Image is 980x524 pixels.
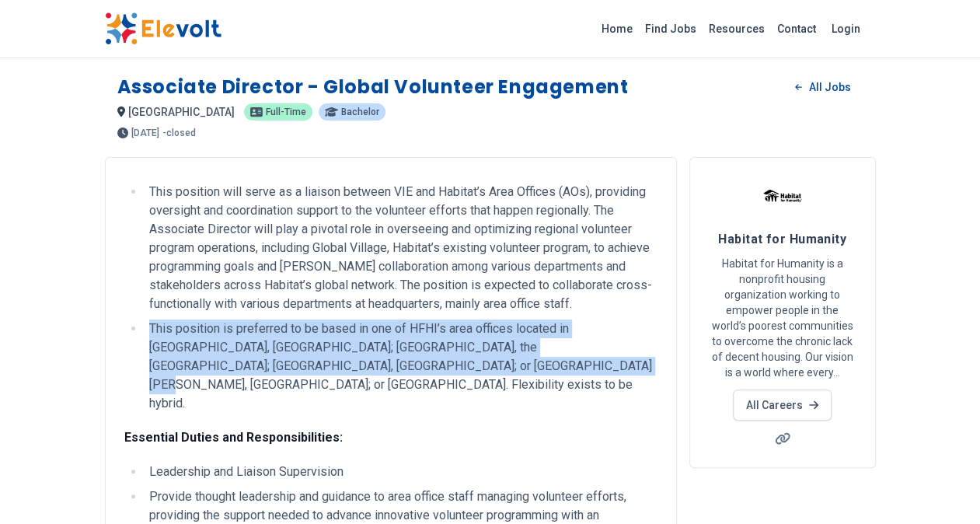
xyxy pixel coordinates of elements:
strong: Essential Duties and Responsibilities: [124,430,343,445]
a: Contact [771,16,822,41]
span: full-time [266,107,306,117]
li: This position is preferred to be based in one of HFHI’s area offices located in [GEOGRAPHIC_DATA]... [145,320,657,413]
li: This position will serve as a liaison between VIE and Habitat’s Area Offices (AOs), providing ove... [145,183,657,313]
span: [DATE] [131,128,159,138]
img: Elevolt [105,12,221,45]
span: Habitat for Humanity [718,232,846,246]
li: Leadership and Liaison Supervision [145,463,657,481]
span: bachelor [341,107,379,117]
a: Home [595,16,639,41]
h1: Associate Director - Global Volunteer Engagement [117,75,629,100]
iframe: Chat Widget [902,449,980,524]
a: Resources [703,16,771,41]
a: Login [822,13,870,44]
span: [GEOGRAPHIC_DATA] [128,106,235,118]
a: All Careers [733,390,832,421]
a: Find Jobs [639,16,703,41]
a: All Jobs [783,75,863,99]
img: Habitat for Humanity [763,176,802,215]
p: Habitat for Humanity is a nonprofit housing organization working to empower people in the world’s... [709,256,856,380]
p: - closed [162,128,196,138]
